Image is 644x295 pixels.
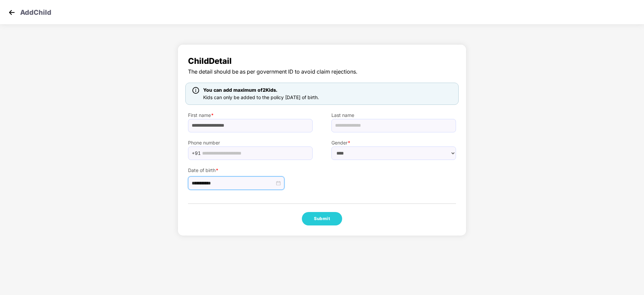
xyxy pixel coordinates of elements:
span: You can add maximum of 2 Kids. [203,87,277,93]
button: Submit [302,212,342,225]
span: The detail should be as per government ID to avoid claim rejections. [188,68,456,76]
span: Child Detail [188,55,456,68]
p: Add Child [20,7,51,15]
label: Gender [331,139,456,146]
label: Last name [331,112,456,119]
label: Date of birth [188,167,313,174]
label: Phone number [188,139,313,146]
span: Kids can only be added to the policy [DATE] of birth. [203,94,319,100]
img: svg+xml;base64,PHN2ZyB4bWxucz0iaHR0cDovL3d3dy53My5vcmcvMjAwMC9zdmciIHdpZHRoPSIzMCIgaGVpZ2h0PSIzMC... [7,7,17,17]
span: +91 [192,148,201,158]
img: icon [192,87,199,94]
label: First name [188,112,313,119]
